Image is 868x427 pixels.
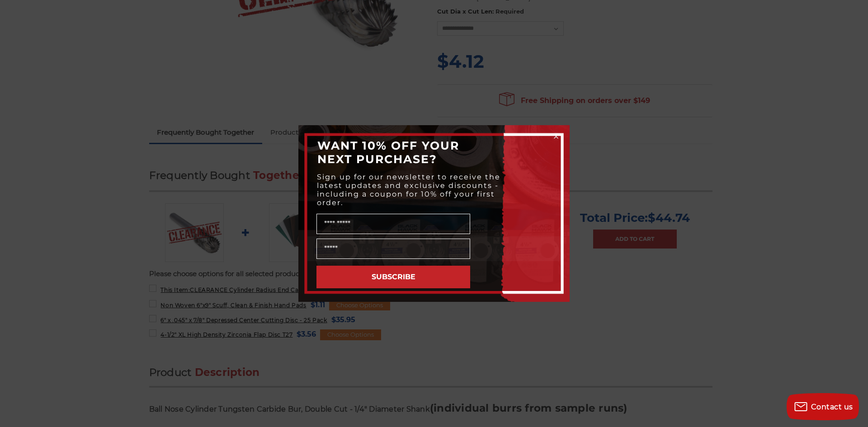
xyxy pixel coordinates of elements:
button: Close dialog [552,132,561,141]
span: WANT 10% OFF YOUR NEXT PURCHASE? [317,139,459,166]
input: Email [316,239,470,259]
span: Sign up for our newsletter to receive the latest updates and exclusive discounts - including a co... [317,173,500,207]
button: SUBSCRIBE [316,266,470,288]
button: Contact us [787,393,859,420]
span: Contact us [811,403,853,411]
